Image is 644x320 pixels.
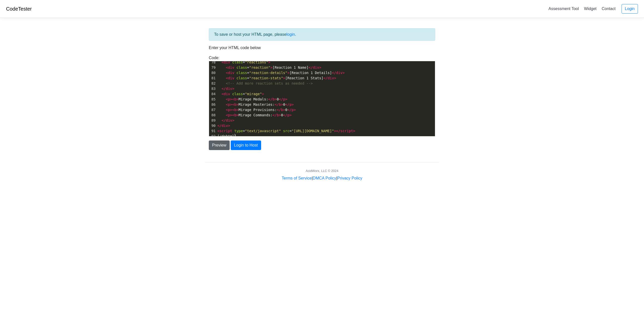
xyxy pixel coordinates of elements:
span: < [222,92,224,96]
div: 90 [209,123,216,128]
span: > [236,108,238,112]
span: type [234,129,243,133]
span: = [Reaction 1 Stats] [217,76,336,80]
div: 92 [209,134,216,139]
span: p [228,97,230,101]
span: b [279,102,281,106]
span: class [232,92,243,96]
span: class [232,60,243,64]
span: div [222,124,228,128]
div: 91 [209,128,216,134]
span: > [279,113,281,117]
span: "[URL][DOMAIN_NAME]" [292,129,334,133]
span: </ [283,113,287,117]
span: div [228,65,234,69]
span: <!-- Add more reaction sets as needed --> [226,81,313,85]
div: Code: [205,55,439,136]
span: class [236,65,247,69]
span: > [294,108,296,112]
span: p [290,102,292,106]
div: 84 [209,91,216,97]
span: p [228,102,230,106]
span: </ [324,76,328,80]
span: Mirage Masteries: 0 [217,102,294,106]
span: div [224,92,230,96]
span: b [281,108,283,112]
span: > [236,97,238,101]
span: "reaction-stats" [249,76,283,80]
span: ></ [334,129,340,133]
span: b [234,97,236,101]
div: 83 [209,86,216,91]
span: src [283,129,289,133]
a: Assessment Tool [546,5,581,13]
a: Widget [582,5,598,13]
span: < [226,76,228,80]
span: p [287,113,289,117]
span: = [Reaction 1 Details] [217,71,345,75]
span: = [217,60,270,64]
span: div [228,76,234,80]
span: p [283,97,285,101]
span: > [268,60,270,64]
div: AcidWorx, LLC © 2024 [306,168,338,173]
span: "reactions" [245,60,268,64]
span: b [234,108,236,112]
span: </ [332,71,336,75]
span: > [228,124,230,128]
span: = = [217,129,355,133]
div: 82 [209,81,216,86]
a: CodeTester [6,6,32,12]
span: "mirage" [245,92,262,96]
span: script [340,129,353,133]
div: 80 [209,70,216,76]
div: 88 [209,113,216,118]
span: "text/javascript" [245,129,281,133]
span: </ [222,87,226,91]
span: > [353,129,355,133]
span: > [319,65,321,69]
span: > [232,118,234,122]
span: div [224,60,230,64]
span: p [228,108,230,112]
div: 89 [209,118,216,123]
span: div [226,118,232,122]
span: > [334,76,336,80]
span: </ [222,118,226,122]
a: login [287,32,295,37]
span: >< [230,97,234,101]
span: > [275,97,277,101]
span: < [226,71,228,75]
span: div [328,76,334,80]
span: = [Reaction 1 Name] [217,65,321,69]
span: < [217,129,219,133]
span: < [226,108,228,112]
span: </ [277,108,281,112]
span: < [226,97,228,101]
span: < [226,113,228,117]
span: > [290,113,292,117]
span: </ [285,102,290,106]
span: < [226,65,228,69]
span: > [342,71,344,75]
span: </ [217,124,222,128]
span: > [285,97,287,101]
a: Privacy Policy [337,176,363,180]
a: DMCA Policy [313,176,336,180]
span: </ [279,97,283,101]
span: > [283,76,285,80]
span: > [270,65,272,69]
span: Mirage Provisions: 0 [217,108,296,112]
span: > [292,102,294,106]
span: < [226,102,228,106]
div: 78 [209,60,216,65]
span: [/dohtml] [217,134,236,138]
span: p [228,113,230,117]
span: b [234,102,236,106]
span: "reaction-details" [249,71,287,75]
span: script [219,129,232,133]
div: To save or host your HTML page, please . [209,28,435,41]
span: div [226,87,232,91]
a: Terms of Service [282,176,312,180]
span: > [236,102,238,106]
